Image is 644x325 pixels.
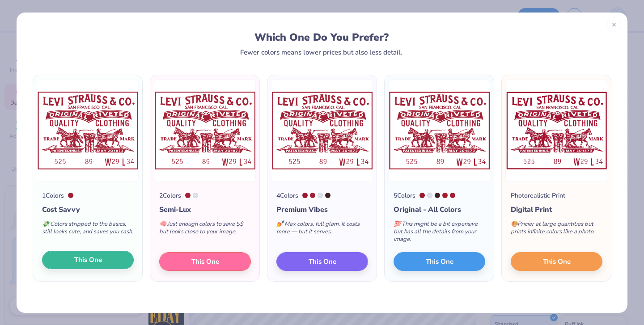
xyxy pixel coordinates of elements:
[394,191,415,200] div: 5 Colors
[505,80,607,182] img: Photorealistic preview
[511,220,518,228] span: 🎨
[240,49,402,56] div: Fewer colors means lower prices but also less detail.
[191,256,219,266] span: This One
[310,193,315,198] div: 201 C
[276,220,284,228] span: 💅
[394,215,485,252] div: This might be a bit expensive but has all the details from your image.
[394,220,401,228] span: 💯
[185,193,191,198] div: 201 C
[159,215,251,245] div: Just enough colors to save $$ but looks close to your image.
[427,193,432,198] div: 656 C
[426,256,453,266] span: This One
[159,252,251,271] button: This One
[318,193,323,198] div: 656 C
[419,193,425,198] div: 7427 C
[42,251,134,270] button: This One
[74,255,102,265] span: This One
[193,193,198,198] div: 656 C
[42,191,64,200] div: 1 Colors
[42,220,49,228] span: 💸
[394,204,485,215] div: Original - All Colors
[276,204,368,215] div: Premium Vibes
[511,204,602,215] div: Digital Print
[435,193,440,198] div: 4975 C
[276,215,368,245] div: Max colors, full glam. It costs more — but it serves.
[302,193,308,198] div: 7427 C
[159,204,251,215] div: Semi-Lux
[68,193,73,198] div: 201 C
[42,215,134,245] div: Colors stripped to the basics, still looks cute, and saves you cash.
[159,220,166,228] span: 🧠
[41,31,602,43] div: Which One Do You Prefer?
[511,191,565,200] div: Photorealistic Print
[450,193,455,198] div: 201 C
[442,193,448,198] div: 187 C
[271,80,373,182] img: 4 color option
[309,256,336,266] span: This One
[388,80,490,182] img: 5 color option
[37,80,139,182] img: 1 color option
[276,191,298,200] div: 4 Colors
[276,252,368,271] button: This One
[394,252,485,271] button: This One
[511,215,602,245] div: Pricier at large quantities but prints infinite colors like a photo
[42,204,134,215] div: Cost Savvy
[325,193,330,198] div: 4975 C
[154,80,256,182] img: 2 color option
[159,191,181,200] div: 2 Colors
[511,252,602,271] button: This One
[543,256,571,266] span: This One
